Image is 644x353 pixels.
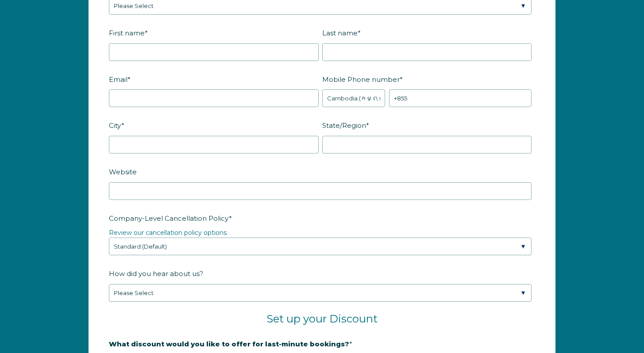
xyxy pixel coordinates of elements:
[109,211,229,225] span: Company-Level Cancellation Policy
[322,26,358,40] span: Last name
[109,165,137,179] span: Website
[266,312,378,325] span: Set up your Discount
[109,340,349,348] strong: What discount would you like to offer for last-minute bookings?
[109,119,121,132] span: City
[322,119,366,132] span: State/Region
[109,73,127,86] span: Email
[109,26,145,40] span: First name
[109,229,227,237] a: Review our cancellation policy options
[322,73,400,86] span: Mobile Phone number
[109,267,203,280] span: How did you hear about us?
